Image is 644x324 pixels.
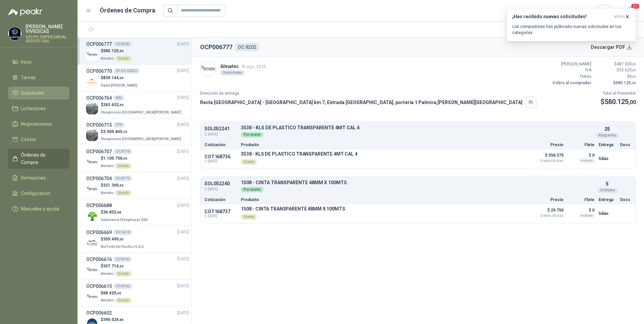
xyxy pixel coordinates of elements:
[115,163,131,169] div: Directo
[200,61,216,77] img: Company Logo
[86,202,189,223] a: OCP006688[DATE] Company Logo$36.832,88Salamanca Oleaginosas SAS
[530,214,563,218] span: Crédito 45 días
[177,256,189,262] span: [DATE]
[177,41,189,47] span: [DATE]
[119,237,124,241] span: ,00
[103,48,124,53] span: 580.125
[177,122,189,128] span: [DATE]
[103,264,124,268] span: 357.714
[177,310,189,316] span: [DATE]
[551,80,591,86] p: Cobro al comprador
[177,149,189,155] span: [DATE]
[86,256,112,263] h3: OCP006616
[86,103,98,115] img: Company Logo
[200,42,232,52] h2: OCP006777
[101,298,114,302] span: Almatec
[530,143,563,147] p: Precio
[241,125,594,130] p: 3538 - KLS DE PLASTICO TRANSPARENTE 4MT CAL 4
[101,182,131,189] p: $
[101,137,181,141] span: Oleaginosas [GEOGRAPHIC_DATA][PERSON_NAME]
[101,75,139,81] p: $
[115,298,131,303] div: Directo
[86,202,112,209] h3: OCP006688
[530,206,563,218] p: $ 29.750
[21,120,52,128] span: Negociaciones
[113,41,132,47] div: OC 8202
[115,56,131,61] div: Directo
[8,118,69,130] a: Negociaciones
[119,76,124,80] span: ,00
[101,155,131,162] p: $
[8,149,69,169] a: Órdenes de Compra
[119,49,124,53] span: ,00
[86,94,112,102] h3: OCP006764
[8,171,69,184] a: Remisiones
[113,122,125,128] div: 979
[115,190,131,196] div: Directo
[86,49,98,61] img: Company Logo
[631,3,640,9] span: 21
[177,202,189,209] span: [DATE]
[632,75,636,78] span: ,00
[101,263,131,269] p: $
[8,56,69,68] a: Inicio
[103,75,124,80] span: 830.144
[86,94,189,116] a: OCP006764986[DATE] Company Logo$263.632,60Oleaginosas [GEOGRAPHIC_DATA][PERSON_NAME]
[599,209,616,218] p: 5 días
[21,174,46,182] span: Remisiones
[101,317,128,323] p: $
[101,102,183,108] p: $
[122,157,127,160] span: ,00
[177,68,189,74] span: [DATE]
[587,40,636,54] button: Descargar PDF
[8,187,69,200] a: Configuración
[86,256,189,277] a: OCP006616OC 8163[DATE] Company Logo$357.714,00AlmatecDirecto
[599,143,616,147] p: Entrega
[235,43,259,51] div: OC 8202
[101,218,148,222] span: Salamanca Oleaginosas SAS
[601,90,636,97] p: Total al Proveedor
[86,40,112,48] h3: OCP006777
[568,143,594,147] p: Flete
[200,90,537,97] p: Dirección de entrega
[86,210,98,222] img: Company Logo
[103,237,124,241] span: 359.499
[507,8,636,41] button: ¡Has recibido nuevas solicitudes!ahora Los compradores han publicado nuevas solicitudes en tus ca...
[86,40,189,62] a: OCP006777OC 8202[DATE] Company Logo$580.125,00AlmatecDirecto
[26,24,69,34] p: [PERSON_NAME] VIVIESCAS
[241,64,266,69] span: 15 ago, 2025
[204,154,237,159] p: COT168736
[8,27,21,40] img: Company Logo
[101,191,114,195] span: Almatec
[113,230,132,235] div: OC 5410
[8,8,42,16] img: Logo peakr
[101,84,137,87] span: Santa [PERSON_NAME]
[86,309,112,317] h3: OCP006602
[113,95,125,101] div: 986
[8,87,69,99] a: Solicitudes
[119,264,124,268] span: ,00
[241,206,345,212] p: 1508 - CINTA TRANSPARENTE 48MM X 100MTS
[8,133,69,146] a: Cotizar
[103,183,124,188] span: 321.300
[21,89,44,97] span: Solicitudes
[530,151,563,163] p: $ 550.375
[595,61,636,67] p: $
[599,155,616,163] p: 5 días
[100,6,155,15] h1: Órdenes de Compra
[101,48,131,54] p: $
[551,67,591,73] p: IVA
[620,198,632,202] p: Docs
[551,61,591,67] p: [PERSON_NAME]
[21,151,63,166] span: Órdenes de Compra
[204,132,237,137] span: C: [DATE]
[103,210,121,215] span: 36.832
[86,121,189,142] a: OCP006715979[DATE] Company Logo$3.509.845,50Oleaginosas [GEOGRAPHIC_DATA][PERSON_NAME]
[241,180,594,185] p: 1508 - CINTA TRANSPARENTE 48MM X 100MTS
[116,291,121,295] span: ,00
[103,317,124,322] span: 390.024
[113,257,132,262] div: OC 8163
[113,176,132,181] div: OC 8175
[86,129,98,141] img: Company Logo
[119,184,124,187] span: ,00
